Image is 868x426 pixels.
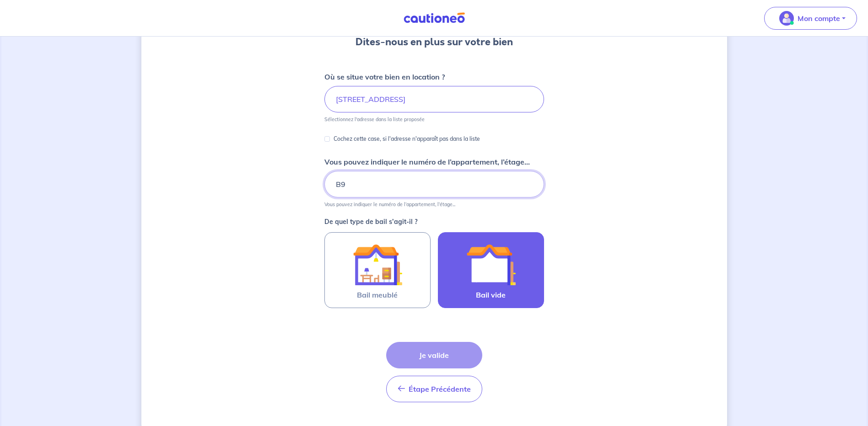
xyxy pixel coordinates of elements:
[324,171,544,197] input: Appartement 2
[409,384,471,394] span: Étape Précédente
[357,289,398,300] span: Bail meublé
[400,12,469,24] img: Cautioneo
[779,11,794,26] img: illu_account_valid_menu.svg
[386,376,482,402] button: Étape Précédente
[764,7,857,30] button: illu_account_valid_menu.svgMon compte
[324,201,455,208] p: Vous pouvez indiquer le numéro de l’appartement, l’étage...
[324,86,544,112] input: 2 rue de paris, 59000 lille
[466,240,516,289] img: illu_empty_lease.svg
[324,116,425,122] p: Sélectionnez l'adresse dans la liste proposée
[324,218,544,225] p: De quel type de bail s’agit-il ?
[324,71,445,82] p: Où se situe votre bien en location ?
[798,13,840,24] p: Mon compte
[353,240,402,289] img: illu_furnished_lease.svg
[324,156,530,167] p: Vous pouvez indiquer le numéro de l’appartement, l’étage...
[476,289,506,300] span: Bail vide
[356,35,513,49] h3: Dites-nous en plus sur votre bien
[334,133,480,144] p: Cochez cette case, si l'adresse n'apparaît pas dans la liste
